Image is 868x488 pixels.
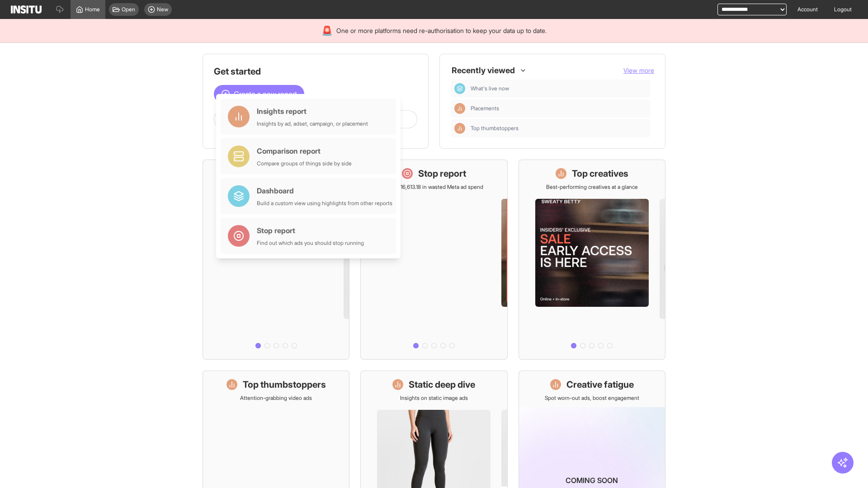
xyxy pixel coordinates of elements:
p: Insights on static image ads [400,394,468,402]
h1: Stop report [418,167,466,180]
img: Logo [11,5,42,14]
p: Best-performing creatives at a glance [546,183,638,191]
span: Home [85,6,100,13]
div: Dashboard [257,185,392,196]
div: Insights report [257,106,368,117]
h1: Top creatives [572,167,628,180]
div: Insights [454,103,465,114]
span: View more [623,66,654,74]
span: New [157,6,168,13]
div: Insights by ad, adset, campaign, or placement [257,120,368,127]
div: Build a custom view using highlights from other reports [257,200,392,207]
h1: Static deep dive [409,378,475,391]
div: Find out which ads you should stop running [257,239,364,247]
p: Attention-grabbing video ads [240,394,312,402]
p: Save £16,613.18 in wasted Meta ad spend [384,183,483,191]
span: What's live now [471,85,509,92]
span: Open [122,6,135,13]
div: Dashboard [454,83,465,94]
div: Stop report [257,225,364,236]
a: Top creativesBest-performing creatives at a glance [519,160,665,360]
a: Stop reportSave £16,613.18 in wasted Meta ad spend [360,160,507,360]
div: 🚨 [321,24,333,37]
div: Compare groups of things side by side [257,160,352,167]
button: Create a new report [214,85,304,103]
h1: Get started [214,65,417,78]
span: Placements [471,105,499,112]
span: Top thumbstoppers [471,125,647,132]
span: One or more platforms need re-authorisation to keep your data up to date. [336,26,547,35]
span: Create a new report [234,89,297,99]
div: Insights [454,123,465,134]
span: What's live now [471,85,647,92]
a: What's live nowSee all active ads instantly [203,160,349,360]
h1: Top thumbstoppers [243,378,326,391]
button: View more [623,66,654,75]
div: Comparison report [257,145,352,156]
span: Top thumbstoppers [471,125,519,132]
span: Placements [471,105,647,112]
